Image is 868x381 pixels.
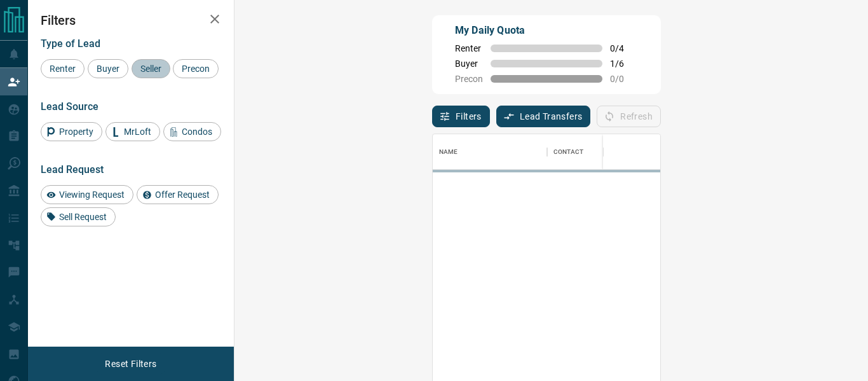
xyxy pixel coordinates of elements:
span: Offer Request [151,190,214,200]
span: Lead Source [41,100,98,113]
h2: Filters [41,13,221,28]
span: Type of Lead [41,38,100,50]
div: Viewing Request [41,185,133,204]
span: Seller [136,64,166,74]
span: Renter [45,64,80,74]
span: Sell Request [55,212,111,222]
div: Precon [173,59,219,78]
p: My Daily Quota [455,23,638,38]
button: Filters [432,106,490,127]
span: 0 / 0 [610,74,638,84]
div: Renter [41,59,85,78]
span: Precon [455,74,483,84]
div: Seller [132,59,170,78]
div: Property [41,122,102,141]
span: Property [55,127,98,137]
button: Reset Filters [97,353,165,375]
span: Condos [177,127,217,137]
span: Lead Request [41,163,104,176]
span: 0 / 4 [610,43,638,53]
button: Lead Transfers [496,106,591,127]
div: Contact [547,134,649,170]
div: Offer Request [137,185,219,204]
span: Precon [177,64,214,74]
span: Viewing Request [55,190,129,200]
span: MrLoft [119,127,156,137]
div: Buyer [88,59,128,78]
div: Contact [553,134,583,170]
div: Name [433,134,547,170]
span: Buyer [92,64,124,74]
div: Name [439,134,458,170]
div: Condos [163,122,221,141]
span: Buyer [455,59,483,69]
span: 1 / 6 [610,59,638,69]
div: MrLoft [105,122,160,141]
div: Sell Request [41,207,116,226]
span: Renter [455,43,483,53]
